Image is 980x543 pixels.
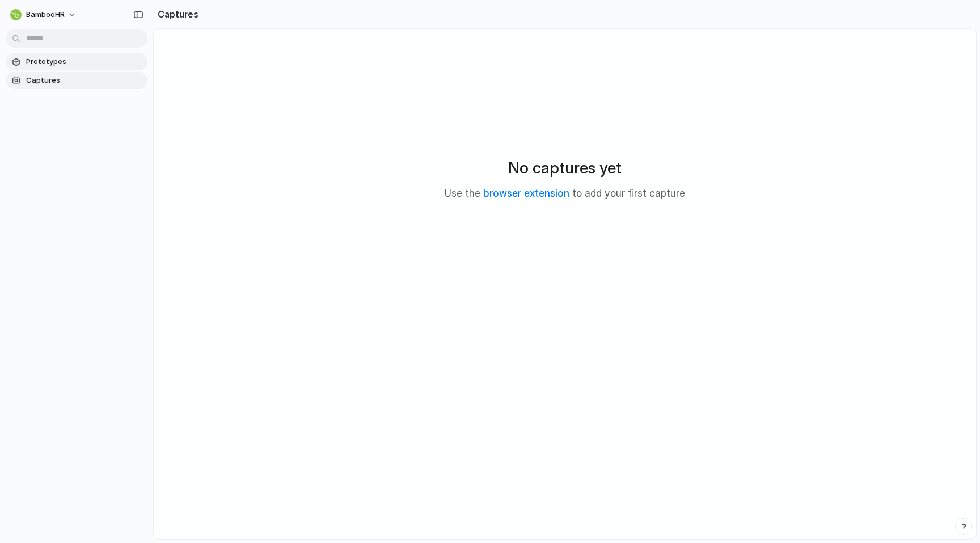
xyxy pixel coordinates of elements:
span: Captures [26,75,143,86]
span: BambooHR [26,9,65,20]
a: Prototypes [6,53,147,70]
button: BambooHR [6,6,82,24]
a: browser extension [483,188,569,199]
h2: No captures yet [508,156,622,180]
h2: Captures [153,7,198,21]
p: Use the to add your first capture [445,186,685,201]
span: Prototypes [26,56,143,67]
a: Captures [6,72,147,89]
